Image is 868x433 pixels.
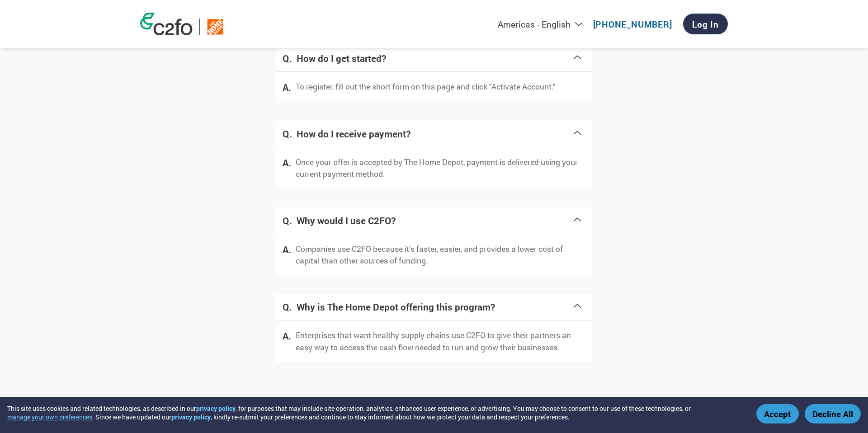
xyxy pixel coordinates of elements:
[297,127,572,140] h4: How do I receive payment?
[4,32,250,42] div: Winholt Equipment & The Home Depot
[171,413,211,421] a: privacy policy
[296,243,585,267] p: Companies use C2FO because it’s faster, easier, and provides a lower cost of capital than other s...
[683,14,728,34] a: Log In
[296,156,585,180] p: Once your offer is accepted by The Home Depot, payment is delivered using your current payment me...
[593,19,672,30] a: [PHONE_NUMBER]
[196,404,236,413] a: privacy policy
[297,214,572,227] h4: Why would I use C2FO?
[207,19,224,35] img: The Home Depot
[756,404,799,424] button: Accept
[297,52,572,65] h4: How do I get started?
[140,13,193,35] img: c2fo logo
[4,53,250,102] p: The world's largest retailers rely on Winholt Equipment for everything they need to operate. Lear...
[296,329,585,353] p: Enterprises that want healthy supply chains use C2FO to give their partners an easy way to access...
[4,4,250,28] div: C2FO Customer Success
[7,404,743,421] div: This site uses cookies and related technologies, as described in our , for purposes that may incl...
[7,413,92,421] button: manage your own preferences
[296,81,556,93] p: To register, fill out the short form on this page and click "Activate Account."
[297,301,572,313] h4: Why is The Home Depot offering this program?
[805,404,861,424] button: Decline All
